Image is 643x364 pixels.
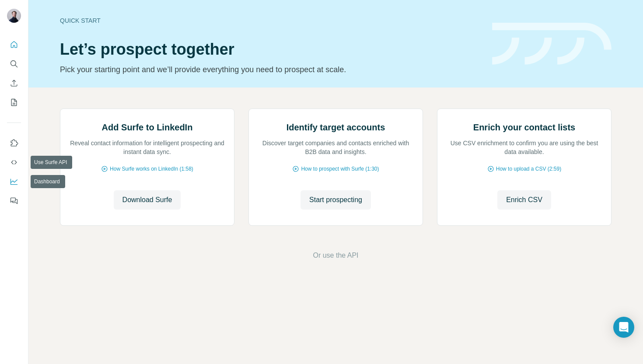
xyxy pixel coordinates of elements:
[60,63,482,76] p: Pick your starting point and we’ll provide everything you need to prospect at scale.
[7,56,21,72] button: Search
[446,139,602,156] p: Use CSV enrichment to confirm you are using the best data available.
[7,193,21,209] button: Feedback
[7,94,21,110] button: My lists
[110,165,193,173] span: How Surfe works on LinkedIn (1:58)
[258,139,414,156] p: Discover target companies and contacts enriched with B2B data and insights.
[473,121,575,133] h2: Enrich your contact lists
[114,190,181,210] button: Download Surfe
[492,23,612,65] img: banner
[7,154,21,170] button: Use Surfe API
[60,16,482,25] div: Quick start
[7,9,21,23] img: Avatar
[7,75,21,91] button: Enrich CSV
[69,139,225,156] p: Reveal contact information for intelligent prospecting and instant data sync.
[309,195,362,205] span: Start prospecting
[102,121,193,133] h2: Add Surfe to LinkedIn
[122,195,172,205] span: Download Surfe
[301,190,371,210] button: Start prospecting
[506,195,542,205] span: Enrich CSV
[313,250,358,261] button: Or use the API
[7,135,21,151] button: Use Surfe on LinkedIn
[287,121,385,133] h2: Identify target accounts
[497,190,551,210] button: Enrich CSV
[7,174,21,189] button: Dashboard
[60,41,482,58] h1: Let’s prospect together
[496,165,561,173] span: How to upload a CSV (2:59)
[613,317,634,338] div: Open Intercom Messenger
[7,37,21,52] button: Quick start
[301,165,379,173] span: How to prospect with Surfe (1:30)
